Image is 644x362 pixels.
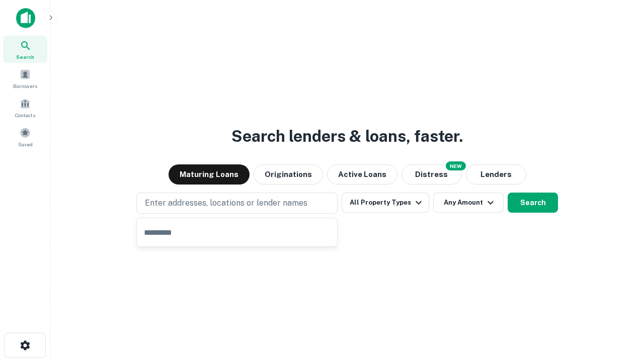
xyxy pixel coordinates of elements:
button: Enter addresses, locations or lender names [136,193,338,214]
button: Lenders [466,164,526,185]
span: Search [16,53,34,61]
button: Originations [254,164,323,185]
img: capitalize-icon.png [16,8,35,28]
h3: Search lenders & loans, faster. [231,124,463,148]
span: Saved [18,140,33,148]
p: Enter addresses, locations or lender names [145,197,307,209]
span: Borrowers [13,82,37,90]
span: Contacts [15,111,35,119]
a: Borrowers [3,65,47,92]
a: Saved [3,123,47,150]
button: Active Loans [327,164,397,185]
div: NEW [446,161,466,170]
button: Maturing Loans [169,164,250,185]
iframe: Chat Widget [594,282,644,330]
button: Search distressed loans with lien and other non-mortgage details. [401,164,462,185]
a: Contacts [3,94,47,121]
button: All Property Types [342,193,429,213]
button: Any Amount [433,193,504,213]
a: Search [3,36,47,63]
button: Search [508,193,558,213]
